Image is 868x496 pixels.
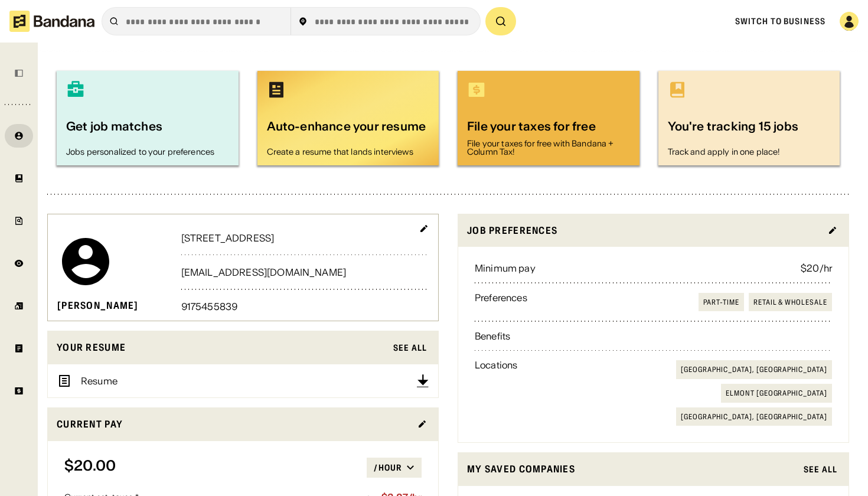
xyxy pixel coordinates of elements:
[374,462,402,473] div: /hour
[64,458,367,478] div: $20.00
[66,118,229,143] div: Get job matches
[467,223,821,238] div: Job preferences
[267,148,430,156] div: Create a resume that lands interviews
[735,16,825,27] span: Switch to Business
[57,299,139,312] div: [PERSON_NAME]
[804,465,837,474] div: See All
[668,118,831,143] div: You're tracking 15 jobs
[9,11,94,32] img: Bandana logotype
[475,293,527,312] div: Preferences
[681,365,827,374] div: [GEOGRAPHIC_DATA], [GEOGRAPHIC_DATA]
[57,340,386,355] div: Your resume
[267,118,430,143] div: Auto-enhance your resume
[57,417,410,432] div: Current Pay
[681,412,827,422] div: [GEOGRAPHIC_DATA], [GEOGRAPHIC_DATA]
[668,148,831,156] div: Track and apply in one place!
[81,376,118,386] div: Resume
[467,462,797,477] div: My saved companies
[467,139,630,156] div: File your taxes for free with Bandana + Column Tax!
[475,331,510,341] div: Benefits
[181,267,429,277] div: [EMAIL_ADDRESS][DOMAIN_NAME]
[801,263,832,273] div: $20/hr
[393,344,427,352] div: See All
[467,118,630,135] div: File your taxes for free
[703,298,739,307] div: Part-time
[66,148,229,156] div: Jobs personalized to your preferences
[181,233,429,243] div: [STREET_ADDRESS]
[475,263,536,273] div: Minimum pay
[753,298,827,307] div: Retail & Wholesale
[726,389,827,398] div: Elmont [GEOGRAPHIC_DATA]
[181,302,429,311] div: 9175455839
[475,360,517,426] div: Locations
